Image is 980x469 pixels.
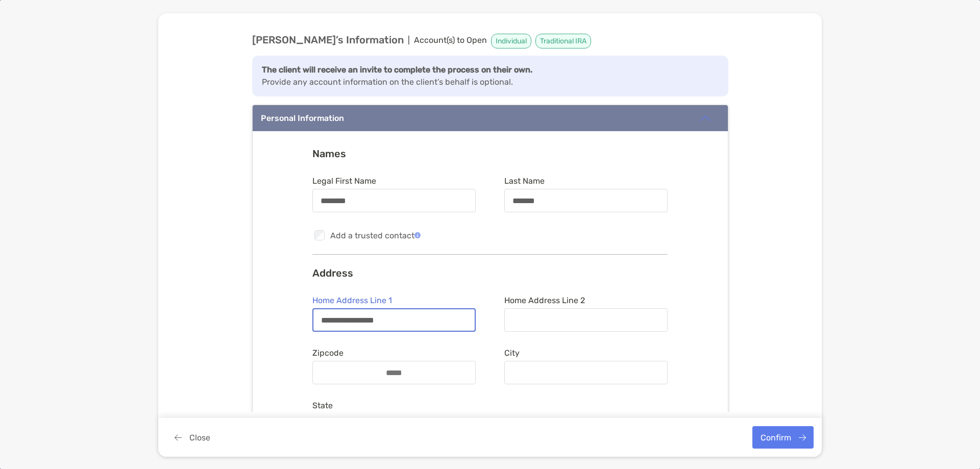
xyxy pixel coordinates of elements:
span: Individual [491,34,531,48]
button: Confirm [752,426,814,449]
span: Add a trusted contact [330,231,421,240]
img: Add a trusted contact [414,232,421,238]
span: Zipcode [312,348,476,358]
input: Zipcode [353,368,435,377]
h3: Names [312,147,668,160]
input: Legal First Name [313,196,475,205]
strong: [PERSON_NAME] ’s Information [252,34,404,46]
input: Home Address Line 2 [505,316,667,325]
input: Home Address Line 1 [313,316,475,325]
button: Close [166,426,218,449]
span: Home Address Line 1 [312,295,476,305]
span: Home Address Line 2 [504,295,668,305]
span: Legal First Name [312,176,476,186]
span: Last Name [504,176,668,186]
div: Personal Information [261,113,344,123]
span: Traditional IRA [535,34,591,48]
input: Last Name [505,196,667,205]
img: icon arrow [699,112,712,125]
label: State [312,401,476,410]
input: City [505,368,667,377]
div: Provide any account information on the client’s behalf is optional. [252,56,728,96]
span: City [504,348,668,358]
span: Account(s) to Open [414,34,487,46]
h3: Address [312,267,668,279]
span: | [408,34,410,46]
strong: The client will receive an invite to complete the process on their own. [262,65,532,75]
